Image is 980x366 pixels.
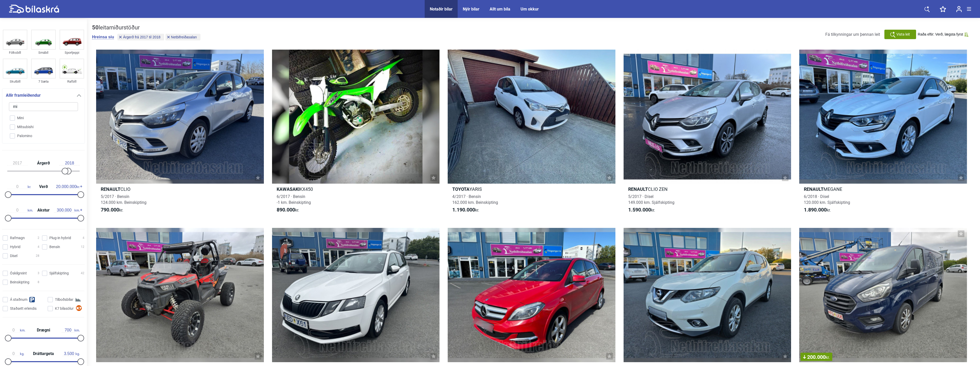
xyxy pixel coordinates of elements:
[628,207,651,213] b: 1.590.000
[624,186,791,192] h2: CLIO ZEN
[96,50,264,218] a: RenaultCLIO5/2017 · Bensín124.000 km. Beinskipting790.000kr.
[896,32,910,37] span: Vista leit
[123,35,160,39] span: Árgerð frá 2017 til 2018
[918,32,968,37] button: Raða eftir: Verð, lægsta fyrst
[49,244,60,250] span: Bensín
[3,50,27,56] div: Fólksbíll
[38,185,49,189] span: Verð
[7,351,24,356] span: kg.
[10,297,27,302] span: Á staðnum
[804,207,831,213] span: kr.
[10,244,20,250] span: Hybrid
[277,207,299,213] span: kr.
[10,235,25,241] span: Rafmagn
[60,79,84,84] div: Rafbíll
[49,235,71,241] span: Plug-in hybrid
[55,297,73,302] span: Tilboðsbílar
[56,184,80,189] span: kr.
[38,280,39,285] span: 8
[60,50,84,56] div: Sportjeppi
[55,306,74,311] span: K7 bílasölur
[32,352,55,356] span: Dráttargeta
[804,207,827,213] b: 1.890.000
[7,184,31,189] span: kr.
[448,50,615,218] a: ToyotaYARIS4/2017 · Bensín162.000 km. Beinskipting1.190.000kr.
[448,186,615,192] h2: YARIS
[81,244,84,250] span: 12
[628,186,648,192] b: Renault
[826,355,830,360] span: kr.
[31,50,56,56] div: Smábíl
[92,35,114,40] button: Hreinsa síu
[36,253,39,259] span: 28
[918,32,963,37] span: Raða eftir: Verð, lægsta fyrst
[803,354,830,360] span: 200.000
[463,7,479,12] a: Nýir bílar
[804,194,850,205] span: 6/2018 · Dísel 120.000 km. Sjálfskipting
[101,186,120,192] b: Renault
[6,92,41,99] span: Allir framleiðendur
[624,50,791,218] a: RenaultCLIO ZEN5/2017 · Dísel149.000 km. Sjálfskipting1.590.000kr.
[3,79,27,84] div: Skutbíll
[7,328,25,332] span: km.
[628,207,655,213] span: kr.
[81,271,84,276] span: 42
[54,208,80,213] span: km.
[171,35,197,39] span: Netbifreiðasalan
[10,306,37,311] span: Staðsett erlendis
[38,244,39,250] span: 4
[101,207,119,213] b: 790.000
[277,194,311,205] span: 6/2017 · Bensín -1 km. Beinskipting
[36,328,51,332] span: Drægni
[7,208,33,213] span: km.
[38,271,39,276] span: 3
[799,50,967,218] a: RenaultMEGANE6/2018 · Dísel120.000 km. Sjálfskipting1.890.000kr.
[92,24,99,31] b: 50
[452,207,479,213] span: kr.
[956,6,962,12] img: user-login.svg
[452,194,498,205] span: 4/2017 · Bensín 162.000 km. Beinskipting
[36,208,51,212] span: Akstur
[92,24,202,31] div: leitarniðurstöður
[117,34,164,40] button: Árgerð frá 2017 til 2018
[101,207,123,213] span: kr.
[452,186,469,192] b: Toyota
[83,235,84,241] span: 4
[825,32,880,37] span: Fá tilkynningar um þennan leit
[799,186,967,192] h2: MEGANE
[452,207,475,213] b: 1.190.000
[10,271,27,276] span: Óskilgreint
[10,253,17,259] span: Dísel
[628,194,674,205] span: 5/2017 · Dísel 149.000 km. Sjálfskipting
[31,79,56,84] div: 7 Sæta
[101,194,147,205] span: 5/2017 · Bensín 124.000 km. Beinskipting
[272,50,440,218] a: KawasakiKX4506/2017 · Bensín-1 km. Beinskipting890.000kr.
[49,271,69,276] span: Sjálfskipting
[96,186,264,192] h2: CLIO
[277,207,295,213] b: 890.000
[277,186,300,192] b: Kawasaki
[165,34,200,40] button: Netbifreiðasalan
[36,161,51,165] span: Árgerð
[38,235,39,241] span: 2
[63,351,80,356] span: kg.
[272,186,440,192] h2: KX450
[10,280,29,285] span: Beinskipting
[62,328,80,332] span: km.
[521,7,539,12] a: Um okkur
[490,7,510,12] a: Allt um bíla
[804,186,824,192] b: Renault
[430,7,453,12] a: Notaðir bílar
